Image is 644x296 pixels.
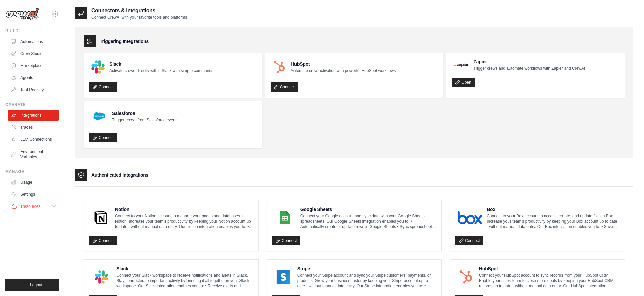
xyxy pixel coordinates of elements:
p: Activate crews directly within Slack with simple commands [109,68,213,73]
a: Traces [8,122,59,133]
img: HubSpot Logo [273,60,286,74]
p: Connect your HubSpot account to sync records from your HubSpot CRM. Enable your sales team to clo... [479,273,619,289]
span: Logout [30,282,42,288]
img: Logo [5,8,39,20]
h4: Google Sheets [300,206,436,213]
div: Build [5,28,59,34]
h4: Stripe [297,265,436,272]
a: Marketplace [8,60,59,71]
img: Salesforce Logo [91,108,107,124]
a: Connect [272,236,300,245]
p: Connect CrewAI with your favorite tools and platforms [91,15,187,20]
a: Open [452,78,474,87]
a: LLM Connections [8,134,59,145]
a: Connect [271,82,299,92]
h4: Box [487,206,619,213]
p: Trigger crews and automate workflows with Zapier and CrewAI [473,66,585,71]
a: Connect [89,236,117,245]
a: Environment Variables [8,146,59,162]
h2: Connectors & Integrations [91,7,187,15]
h4: HubSpot [291,61,396,67]
p: Connect your Stripe account and sync your Stripe customers, payments, or products. Grow your busi... [297,273,436,289]
h4: Notion [115,206,253,213]
h4: Salesforce [112,110,178,117]
p: Connect your Slack workspace to receive notifications and alerts in Slack. Stay connected to impo... [116,273,253,289]
p: Trigger crews from Salesforce events [112,117,178,123]
a: Tool Registry [8,84,59,95]
a: Automations [8,36,59,47]
h4: Slack [109,61,213,67]
img: Notion Logo [91,211,110,224]
button: Logout [5,279,59,291]
h3: Triggering Integrations [100,38,149,45]
a: Crew Studio [8,48,59,59]
h3: Authenticated Integrations [91,172,148,178]
img: Box Logo [458,211,482,224]
img: HubSpot Logo [458,270,474,284]
img: Slack Logo [91,270,112,284]
p: Connect to your Notion account to manage your pages and databases in Notion. Increase your team’s... [115,213,253,229]
button: Resources [9,201,59,212]
a: Usage [8,177,59,188]
h4: Slack [116,265,253,272]
a: Integrations [8,110,59,121]
img: Zapier Logo [454,63,469,67]
p: Connect your Google account and sync data with your Google Sheets spreadsheets. Our Google Sheets... [300,213,436,229]
img: Slack Logo [91,60,105,74]
h4: Zapier [473,58,585,65]
div: Manage [5,169,59,174]
a: Settings [8,189,59,200]
div: Operate [5,102,59,107]
p: Automate crew activation with powerful HubSpot workflows [291,68,396,73]
img: Google Sheets Logo [274,211,296,224]
a: Connect [455,236,483,245]
a: Agents [8,72,59,83]
a: Connect [89,133,117,142]
a: Connect [89,82,117,92]
p: Connect to your Box account to access, create, and update files in Box. Increase your team’s prod... [487,213,619,229]
span: Resources [21,204,40,209]
h4: HubSpot [479,265,619,272]
img: Stripe Logo [274,270,292,284]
